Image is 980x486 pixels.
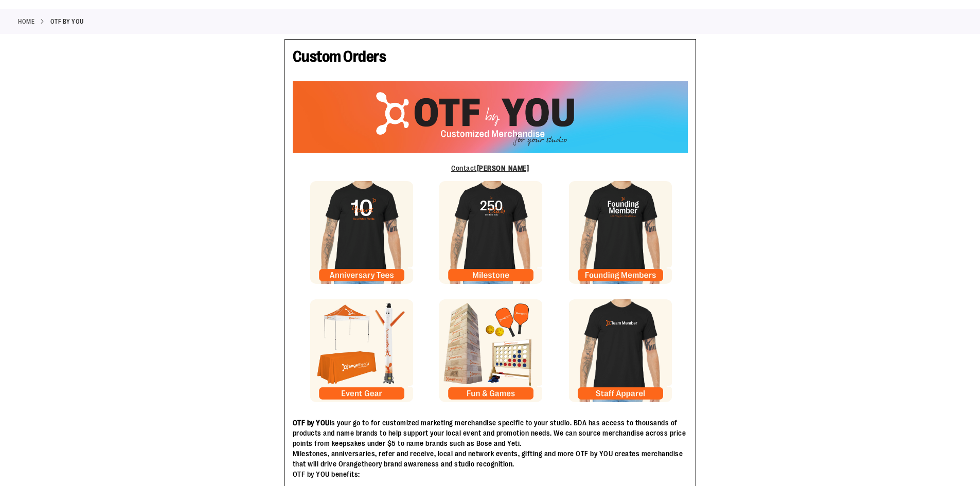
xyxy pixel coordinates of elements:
[293,419,330,427] strong: OTF by YOU
[451,164,529,172] a: Contact[PERSON_NAME]
[477,164,529,172] b: [PERSON_NAME]
[439,181,542,284] img: Milestone Tile
[439,299,542,402] img: Milestone Tile
[293,47,688,71] h1: Custom Orders
[293,81,688,152] img: OTF Custom Orders
[310,181,413,284] img: Anniversary Tile
[18,17,34,26] a: Home
[569,299,672,402] img: Founding Member Tile
[293,418,688,479] p: is your go to for customized marketing merchandise specific to your studio. BDA has access to tho...
[569,181,672,284] img: Founding Member Tile
[50,17,84,26] strong: OTF By You
[310,299,413,402] img: Anniversary Tile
